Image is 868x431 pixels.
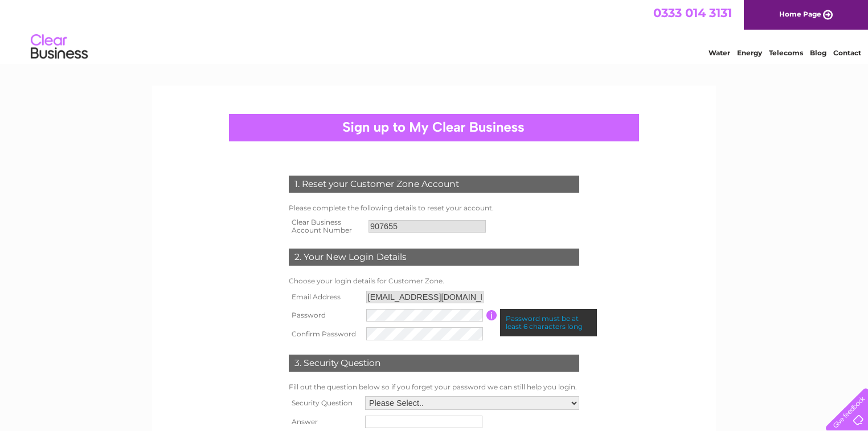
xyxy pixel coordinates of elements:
[709,48,730,57] a: Water
[166,6,704,55] div: Clear Business is a trading name of Verastar Limited (registered in [GEOGRAPHIC_DATA] No. 3667643...
[810,48,826,57] a: Blog
[286,288,363,306] th: Email Address
[289,355,579,372] div: 3. Security Question
[289,249,579,266] div: 2. Your New Login Details
[286,380,582,394] td: Fill out the question below so if you forget your password we can still help you login.
[833,48,861,57] a: Contact
[30,30,88,64] img: logo.png
[286,393,362,413] th: Security Question
[286,413,362,431] th: Answer
[286,306,363,324] th: Password
[769,48,803,57] a: Telecoms
[286,201,582,215] td: Please complete the following details to reset your account.
[286,215,366,238] th: Clear Business Account Number
[286,274,582,288] td: Choose your login details for Customer Zone.
[500,309,597,336] div: Password must be at least 6 characters long
[286,324,363,343] th: Confirm Password
[737,48,762,57] a: Energy
[289,176,579,193] div: 1. Reset your Customer Zone Account
[653,6,732,20] a: 0333 014 3131
[486,310,497,320] input: Information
